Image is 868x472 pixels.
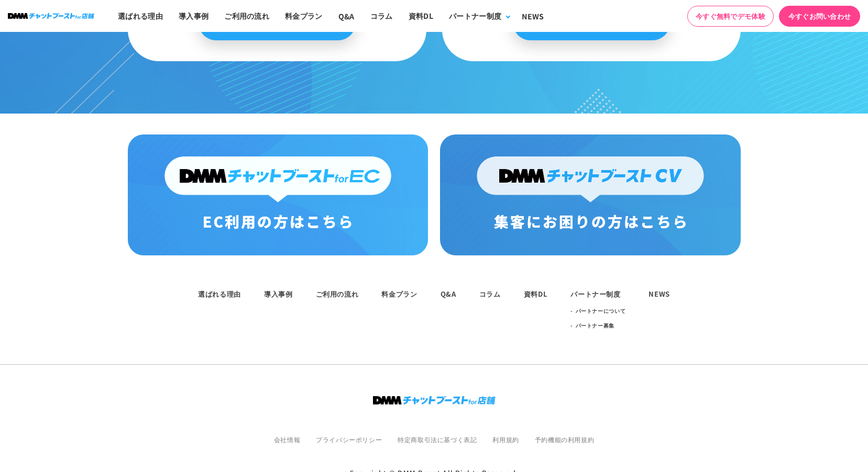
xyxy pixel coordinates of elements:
a: 料金プラン [381,289,417,299]
div: パートナー制度 [449,10,501,21]
img: ロゴ [373,396,496,404]
a: Q&A [441,289,456,299]
a: 利用規約 [492,435,519,444]
a: 導入事例 [264,289,293,299]
a: 会社情報 [274,435,300,444]
a: 資料DL [524,289,548,299]
a: NEWS [649,289,670,299]
a: プライバシーポリシー [316,435,382,444]
div: パートナー制度 [570,289,625,299]
img: ロゴ [8,13,94,19]
a: 予約機能の利用規約 [535,435,594,444]
a: コラム [479,289,501,299]
a: パートナーについて [576,304,626,318]
a: パートナー募集 [576,318,615,333]
a: 特定商取引法に基づく表記 [398,435,477,444]
a: ご利用の流れ [316,289,359,299]
a: 今すぐ無料でデモ体験 [687,6,774,27]
a: 選ばれる理由 [198,289,241,299]
a: 今すぐお問い合わせ [779,6,860,27]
